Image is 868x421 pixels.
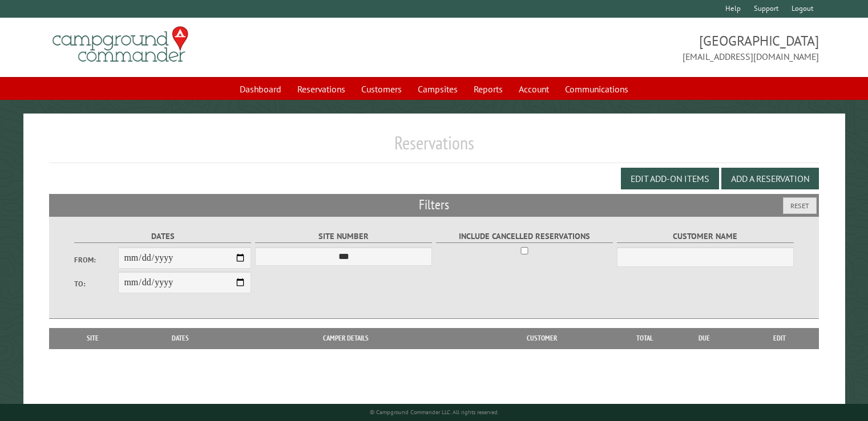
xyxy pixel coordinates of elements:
label: Dates [74,230,252,243]
th: Camper Details [230,328,462,349]
label: Include Cancelled Reservations [436,230,613,243]
label: From: [74,254,119,265]
img: Campground Commander [49,22,192,67]
th: Due [668,328,741,349]
th: Total [622,328,668,349]
a: Dashboard [233,78,288,100]
a: Campsites [411,78,465,100]
label: Customer Name [617,230,794,243]
th: Dates [131,328,230,349]
a: Communications [558,78,635,100]
th: Edit [741,328,819,349]
a: Customers [354,78,409,100]
span: [GEOGRAPHIC_DATA] [EMAIL_ADDRESS][DOMAIN_NAME] [434,31,819,63]
label: Site Number [255,230,433,243]
a: Reports [467,78,510,100]
a: Account [512,78,556,100]
small: © Campground Commander LLC. All rights reserved. [370,408,499,416]
th: Customer [462,328,622,349]
button: Reset [783,197,817,214]
h2: Filters [49,194,819,216]
th: Site [55,328,131,349]
button: Edit Add-on Items [621,168,719,189]
h1: Reservations [49,132,819,163]
a: Reservations [290,78,352,100]
label: To: [74,278,119,289]
button: Add a Reservation [721,168,819,189]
